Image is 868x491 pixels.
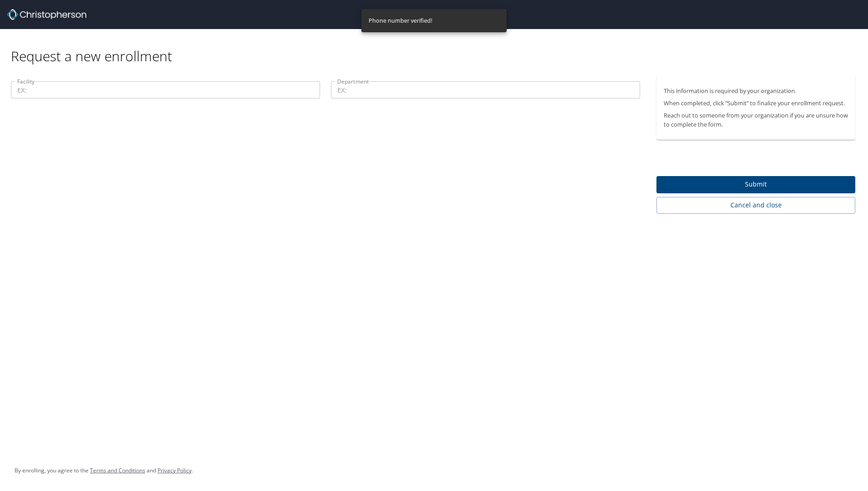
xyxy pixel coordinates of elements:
img: cbt logo [7,9,86,20]
p: Reach out to someone from your organization if you are unsure how to complete the form. [664,111,848,128]
input: EX: [331,81,640,98]
span: Submit [664,179,848,190]
button: Submit [656,176,855,194]
a: Terms and Conditions [90,466,145,474]
p: When completed, click “Submit” to finalize your enrollment request. [664,99,848,108]
div: Phone number verified! [369,12,432,29]
button: Cancel and close [656,197,855,214]
a: Privacy Policy [158,466,192,474]
div: Request a new enrollment [11,29,863,65]
p: This information is required by your organization. [664,87,848,95]
div: By enrolling, you agree to the and . [15,459,193,482]
span: Cancel and close [664,200,848,211]
input: EX: [11,81,320,98]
